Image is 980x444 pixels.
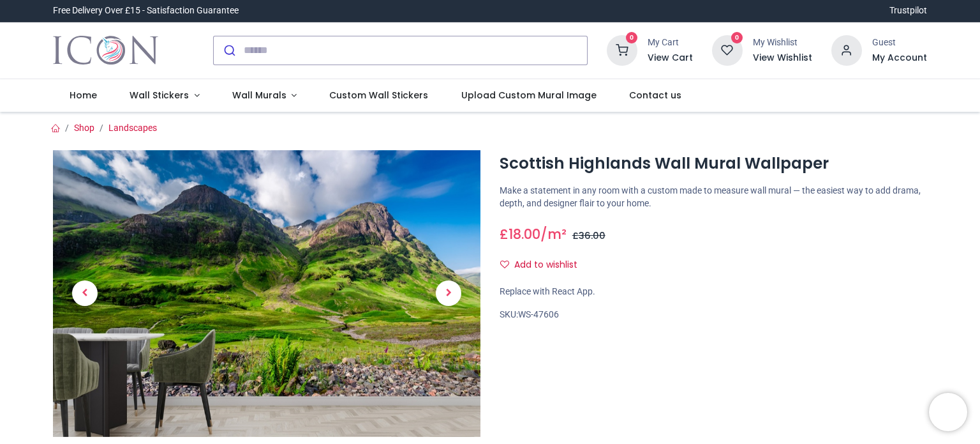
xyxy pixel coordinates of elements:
[648,36,693,49] div: My Cart
[130,89,189,102] span: Wall Stickers
[540,225,567,243] span: /m²
[648,52,693,65] a: View Cart
[518,309,559,319] span: WS-47606
[216,79,313,112] a: Wall Murals
[461,89,597,102] span: Upload Custom Mural Image
[500,185,927,210] p: Make a statement in any room with a custom made to measure wall mural — the easiest way to add dr...
[74,123,94,133] a: Shop
[500,309,927,321] div: SKU:
[929,393,967,431] iframe: Brevo live chat
[500,286,927,298] div: Replace with React App.
[500,254,588,276] button: Add to wishlistAdd to wishlist
[329,89,428,102] span: Custom Wall Stickers
[53,4,239,17] div: Free Delivery Over £15 - Satisfaction Guarantee
[53,193,117,394] a: Previous
[214,36,244,65] button: Submit
[626,32,638,44] sup: 0
[607,44,637,54] a: 0
[500,260,509,269] i: Add to wishlist
[509,225,540,243] span: 18.00
[70,89,97,102] span: Home
[753,52,812,65] a: View Wishlist
[53,33,158,68] img: Icon Wall Stickers
[629,89,681,102] span: Contact us
[436,280,461,306] span: Next
[417,193,480,394] a: Next
[232,89,286,102] span: Wall Murals
[53,33,158,68] a: Logo of Icon Wall Stickers
[500,153,927,174] h1: Scottish Highlands Wall Mural Wallpaper
[113,79,216,112] a: Wall Stickers
[889,4,927,17] a: Trustpilot
[712,44,743,54] a: 0
[579,229,605,242] span: 36.00
[731,32,743,44] sup: 0
[72,280,98,306] span: Previous
[108,123,157,133] a: Landscapes
[872,52,927,65] a: My Account
[872,36,927,49] div: Guest
[572,229,605,242] span: £
[753,36,812,49] div: My Wishlist
[500,225,540,243] span: £
[53,150,480,437] img: Scottish Highlands Wall Mural Wallpaper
